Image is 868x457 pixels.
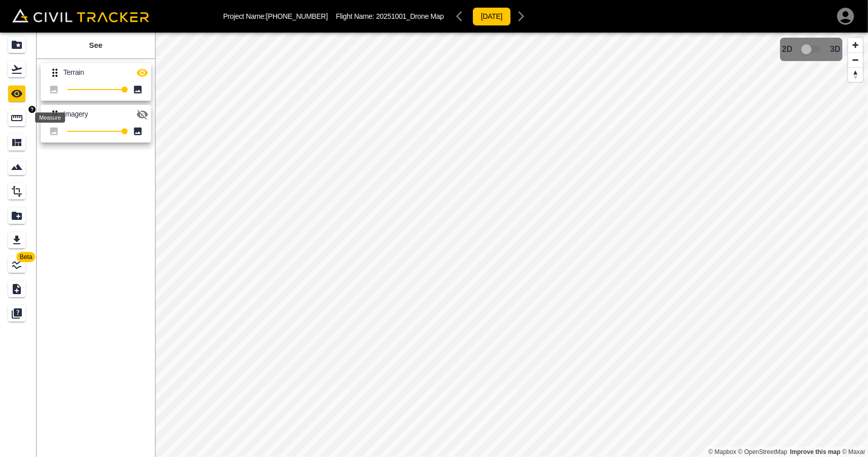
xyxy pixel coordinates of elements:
a: Maxar [842,448,865,455]
a: OpenStreetMap [738,448,788,455]
span: 2D [782,45,792,54]
button: Reset bearing to north [848,67,863,82]
span: 20251001_Drone Map [376,12,444,20]
button: Zoom out [848,52,863,67]
p: Project Name: [PHONE_NUMBER] [223,12,328,20]
a: Mapbox [708,448,736,455]
div: Measure [35,112,65,123]
img: Civil Tracker [12,9,149,23]
p: Flight Name: [336,12,444,20]
button: Zoom in [848,38,863,52]
span: 3D model not uploaded yet [797,40,826,59]
canvas: Map [155,33,868,457]
span: 3D [830,45,841,54]
a: Map feedback [790,448,841,455]
button: [DATE] [472,7,511,26]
